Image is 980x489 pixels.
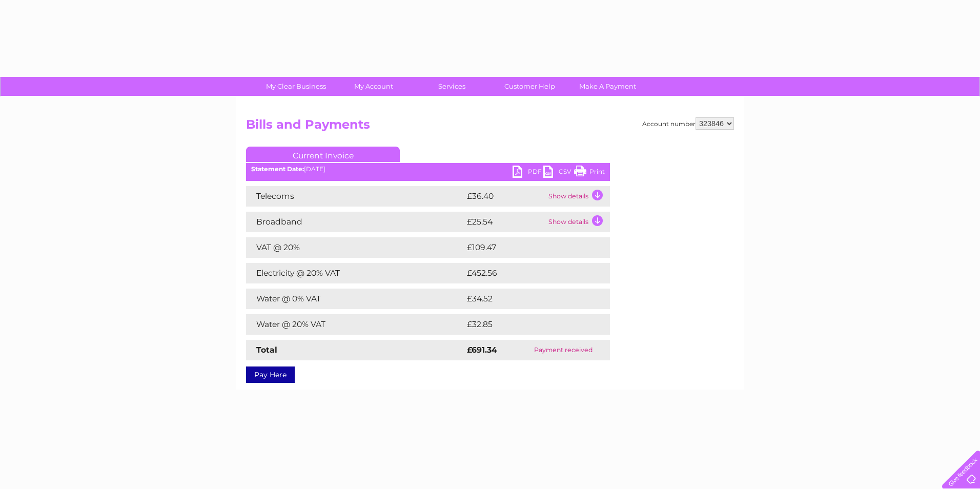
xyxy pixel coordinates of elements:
td: Show details [546,186,610,207]
td: £109.47 [464,237,591,258]
div: Account number [642,117,734,130]
a: Print [574,166,605,180]
a: PDF [513,166,543,180]
a: Current Invoice [246,147,400,162]
h2: Bills and Payments [246,117,734,137]
a: My Account [332,77,416,96]
td: Electricity @ 20% VAT [246,263,464,283]
a: Customer Help [487,77,572,96]
b: Statement Date: [251,165,304,173]
a: CSV [543,166,574,180]
td: Telecoms [246,186,464,207]
a: Make A Payment [565,77,650,96]
td: Water @ 0% VAT [246,289,464,309]
a: My Clear Business [254,77,338,96]
td: £25.54 [464,212,546,232]
strong: £691.34 [467,345,497,355]
td: Payment received [517,340,610,360]
td: £452.56 [464,263,591,283]
td: £34.52 [464,289,589,309]
a: Services [410,77,494,96]
td: Water @ 20% VAT [246,314,464,335]
td: £32.85 [464,314,589,335]
td: VAT @ 20% [246,237,464,258]
div: [DATE] [246,166,610,173]
strong: Total [256,345,277,355]
td: £36.40 [464,186,546,207]
td: Show details [546,212,610,232]
td: Broadband [246,212,464,232]
a: Pay Here [246,366,295,383]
